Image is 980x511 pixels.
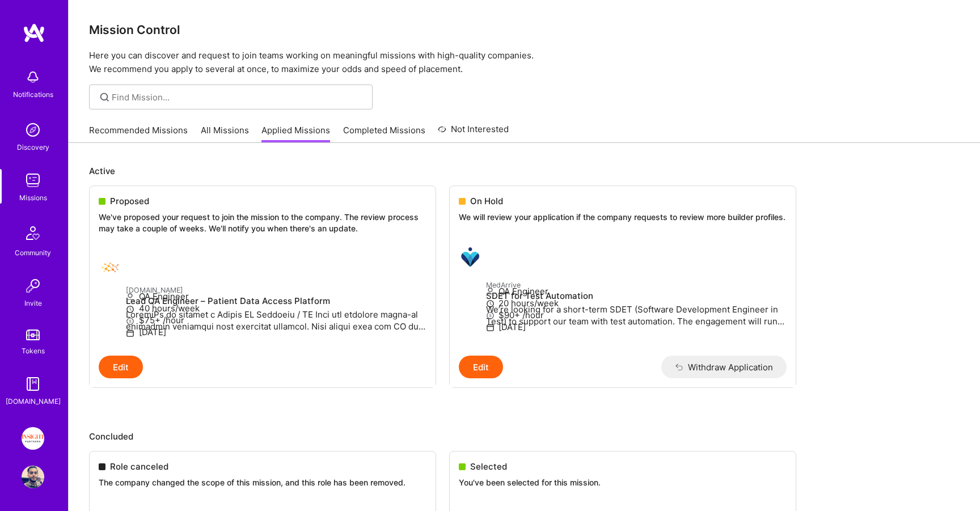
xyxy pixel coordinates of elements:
[126,317,134,326] i: icon MoneyGray
[126,329,134,337] i: icon Calendar
[19,427,47,450] a: Insight Partners: Data & AI - Sourcing
[661,356,787,378] button: Withdraw Application
[99,212,426,234] p: We've proposed your request to join the mission to the company. The review process may take a cou...
[110,195,149,207] span: Proposed
[6,395,61,407] div: [DOMAIN_NAME]
[450,237,796,356] a: MedArrive company logoMedArriveSDET for Test AutomationWe’re looking for a short-term SDET (Softw...
[486,321,787,333] p: [DATE]
[486,299,495,308] i: icon Clock
[19,219,47,247] img: Community
[17,141,49,153] div: Discovery
[126,290,426,302] p: QA Engineer
[126,302,426,314] p: 40 hours/week
[459,212,787,223] p: We will review your application if the company requests to review more builder profiles.
[98,91,111,104] i: icon SearchGrey
[486,323,495,332] i: icon Calendar
[89,23,960,37] h3: Mission Control
[343,124,425,143] a: Completed Missions
[112,91,364,103] input: overall type: UNKNOWN_TYPE server type: NO_SERVER_DATA heuristic type: UNKNOWN_TYPE label: Find M...
[89,430,960,442] p: Concluded
[470,195,503,207] span: On Hold
[22,373,44,395] img: guide book
[13,88,53,100] div: Notifications
[459,356,503,378] button: Edit
[22,345,45,357] div: Tokens
[89,124,188,143] a: Recommended Missions
[486,288,495,296] i: icon Applicant
[19,466,47,488] a: User Avatar
[26,330,40,340] img: tokens
[126,293,134,302] i: icon Applicant
[99,356,143,378] button: Edit
[22,66,44,88] img: bell
[23,23,45,43] img: logo
[486,297,787,309] p: 20 hours/week
[126,326,426,338] p: [DATE]
[459,246,481,268] img: MedArrive company logo
[486,309,787,321] p: $90+ /hour
[22,427,44,450] img: Insight Partners: Data & AI - Sourcing
[126,314,426,326] p: $75+ /hour
[22,119,44,141] img: discovery
[99,256,121,279] img: Healthex.io company logo
[126,305,134,314] i: icon Clock
[22,274,44,297] img: Invite
[19,192,47,204] div: Missions
[89,165,960,177] p: Active
[15,247,51,259] div: Community
[486,285,787,297] p: QA Engineer
[24,297,42,309] div: Invite
[22,466,44,488] img: User Avatar
[89,49,960,76] p: Here you can discover and request to join teams working on meaningful missions with high-quality ...
[261,124,330,143] a: Applied Missions
[90,247,436,356] a: Healthex.io company logo[DOMAIN_NAME]Lead QA Engineer – Patient Data Access PlatformLoremiPs do s...
[201,124,249,143] a: All Missions
[486,311,495,320] i: icon MoneyGray
[22,169,44,192] img: teamwork
[438,123,509,143] a: Not Interested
